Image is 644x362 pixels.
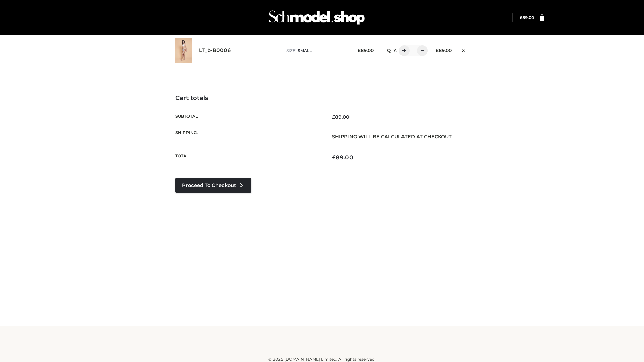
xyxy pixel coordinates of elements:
[175,95,469,102] h4: Cart totals
[175,178,251,193] a: Proceed to Checkout
[266,4,367,31] img: Schmodel Admin 964
[380,45,425,56] div: QTY:
[298,48,312,53] span: SMALL
[520,15,534,20] bdi: 89.00
[175,109,322,125] th: Subtotal
[175,148,322,166] th: Total
[436,48,452,53] bdi: 89.00
[520,15,522,20] span: £
[175,125,322,148] th: Shipping:
[332,154,336,161] span: £
[199,47,231,54] a: LT_b-B0006
[436,48,439,53] span: £
[358,48,361,53] span: £
[332,134,452,140] strong: Shipping will be calculated at checkout
[459,45,469,54] a: Remove this item
[175,38,192,63] img: LT_b-B0006 - SMALL
[520,15,534,20] a: £89.00
[358,48,374,53] bdi: 89.00
[286,48,347,54] p: size :
[332,154,353,161] bdi: 89.00
[332,114,335,120] span: £
[332,114,350,120] bdi: 89.00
